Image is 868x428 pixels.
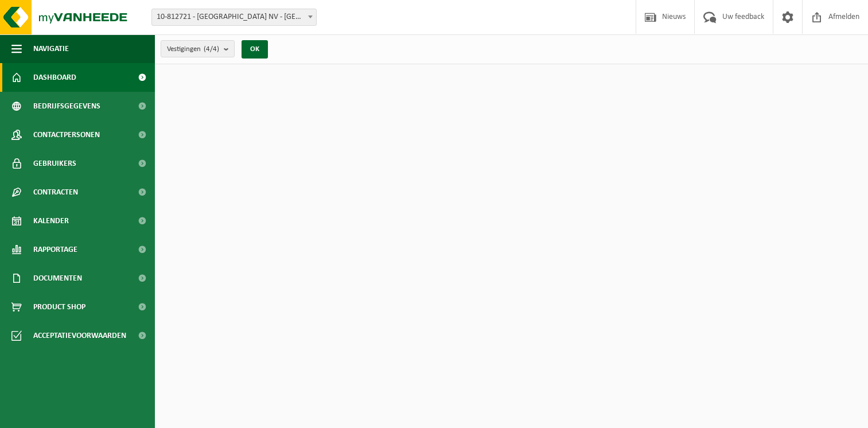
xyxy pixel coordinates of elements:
count: (4/4) [204,45,219,53]
button: OK [242,40,268,59]
span: Product Shop [33,293,85,321]
span: Contactpersonen [33,120,100,149]
span: Acceptatievoorwaarden [33,321,126,350]
span: Bedrijfsgegevens [33,92,100,120]
span: Documenten [33,264,82,293]
span: Dashboard [33,63,76,92]
span: Rapportage [33,235,77,264]
span: Kalender [33,207,69,235]
span: 10-812721 - ROELANDT NV - ZELE [151,9,317,26]
span: Navigatie [33,34,69,63]
span: 10-812721 - ROELANDT NV - ZELE [152,9,316,25]
span: Vestigingen [167,41,219,58]
span: Contracten [33,178,78,207]
span: Gebruikers [33,149,76,178]
button: Vestigingen(4/4) [161,40,235,57]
